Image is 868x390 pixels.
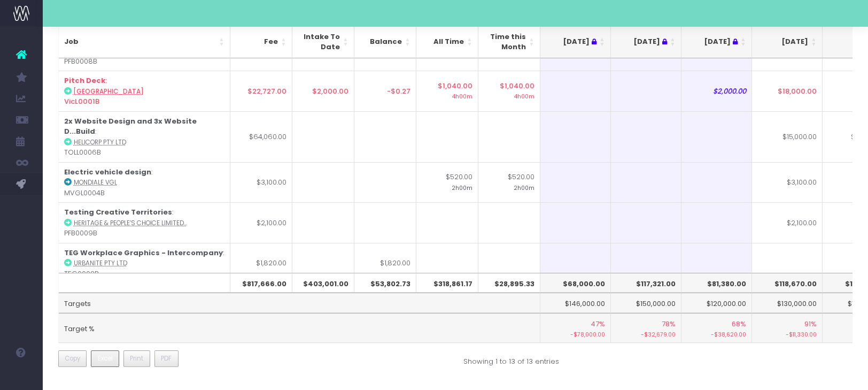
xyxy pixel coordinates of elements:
[230,71,292,111] td: $22,727.00
[59,162,230,203] td: : MVGL0004B
[74,259,127,267] abbr: Urbanite Pty Ltd
[611,26,681,58] th: Jun 25 : activate to sort column ascending
[540,273,611,293] th: $68,000.00
[65,354,80,363] span: Copy
[546,329,605,339] small: -$78,000.00
[591,319,605,330] span: 47%
[752,202,823,243] td: $2,100.00
[662,319,676,330] span: 78%
[154,350,179,368] button: PDF
[752,273,823,293] th: $118,670.00
[463,350,559,367] div: Showing 1 to 13 of 13 entries
[74,178,117,187] abbr: Mondiale VGL
[292,26,354,58] th: Intake To Date: activate to sort column ascending
[681,26,752,58] th: Jul 25 : activate to sort column ascending
[514,91,534,101] small: 4h00m
[452,182,472,192] small: 2h00m
[59,26,230,58] th: Job: activate to sort column ascending
[804,319,817,330] span: 91%
[752,26,823,58] th: Aug 25: activate to sort column ascending
[611,293,681,313] td: $150,000.00
[416,26,478,58] th: All Time: activate to sort column ascending
[230,26,292,58] th: Fee: activate to sort column ascending
[123,350,150,368] button: Print
[98,354,113,363] span: Excel
[58,350,87,368] button: Copy
[732,319,746,330] span: 68%
[478,71,540,111] td: $1,040.00
[752,111,823,162] td: $15,000.00
[354,71,416,111] td: -$0.27
[416,71,478,111] td: $1,040.00
[230,111,292,162] td: $64,060.00
[59,293,540,313] td: Targets
[130,354,143,363] span: Print
[416,273,478,293] th: $318,861.17
[452,91,472,101] small: 4h00m
[74,219,187,227] abbr: Heritage & People’s Choice Limited
[354,26,416,58] th: Balance: activate to sort column ascending
[681,71,752,111] td: $2,000.00
[59,111,230,162] td: : TOLL0006B
[611,273,681,293] th: $117,321.00
[687,329,746,339] small: -$38,620.00
[354,243,416,284] td: $1,820.00
[752,71,823,111] td: $18,000.00
[752,293,823,313] td: $130,000.00
[230,162,292,203] td: $3,100.00
[64,248,223,258] strong: TEG Workplace Graphics - Intercompany
[59,313,540,343] td: Target %
[74,138,126,147] abbr: Helicorp Pty Ltd
[59,71,230,111] td: : VicL0001B
[540,26,611,58] th: May 25 : activate to sort column ascending
[354,273,416,293] th: $53,802.73
[64,75,105,86] strong: Pitch Deck
[230,273,292,293] th: $817,666.00
[616,329,676,339] small: -$32,679.00
[230,243,292,284] td: $1,820.00
[64,116,197,137] strong: 2x Website Design and 3x Website D...Build
[292,71,354,111] td: $2,000.00
[230,202,292,243] td: $2,100.00
[161,354,172,363] span: PDF
[478,273,540,293] th: $28,895.33
[59,202,230,243] td: : PFB0009B
[757,329,817,339] small: -$11,330.00
[478,162,540,203] td: $520.00
[292,273,354,293] th: $403,001.00
[681,293,752,313] td: $120,000.00
[681,273,752,293] th: $81,380.00
[91,350,119,368] button: Excel
[478,26,540,58] th: Time this Month: activate to sort column ascending
[64,167,151,177] strong: Electric vehicle design
[73,87,144,96] abbr: Vic Lake
[59,243,230,284] td: : TEG0002B
[13,369,29,385] img: images/default_profile_image.png
[540,293,611,313] td: $146,000.00
[752,162,823,203] td: $3,100.00
[514,182,534,192] small: 2h00m
[416,162,478,203] td: $520.00
[64,207,172,217] strong: Testing Creative Territories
